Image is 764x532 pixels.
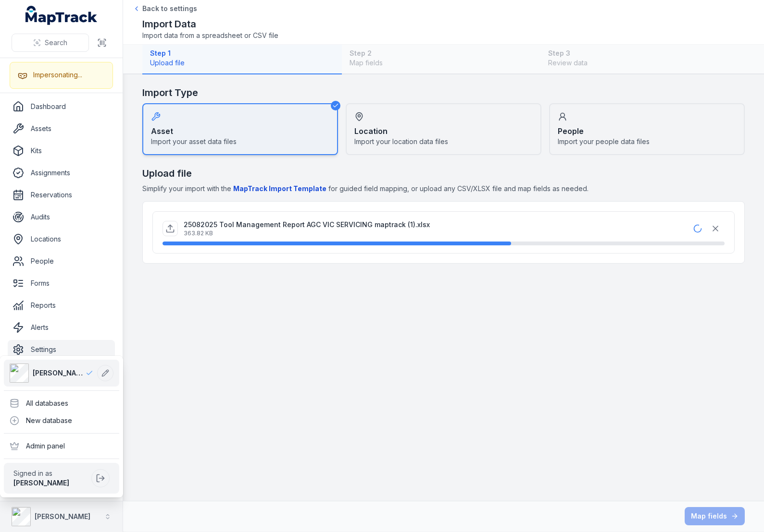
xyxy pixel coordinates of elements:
strong: [PERSON_NAME] [13,479,69,487]
div: New database [4,412,119,429]
div: Admin panel [4,437,119,455]
span: Signed in as [13,469,88,478]
div: All databases [4,395,119,412]
span: [PERSON_NAME] [33,368,86,378]
strong: [PERSON_NAME] [35,512,90,520]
